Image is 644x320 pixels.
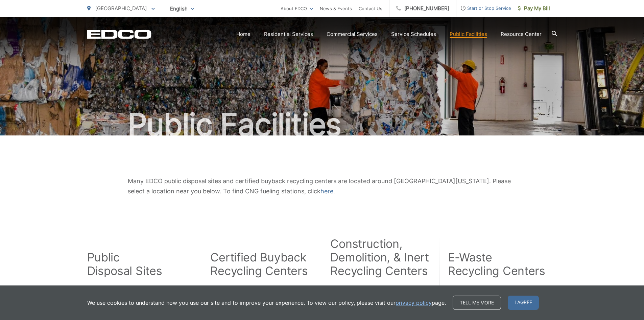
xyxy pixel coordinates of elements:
[320,186,333,196] a: here
[236,30,251,38] a: Home
[320,4,352,13] a: News & Events
[327,30,378,38] a: Commercial Services
[508,296,539,310] span: I agree
[450,30,487,38] a: Public Facilities
[95,5,147,12] span: [GEOGRAPHIC_DATA]
[359,4,382,13] a: Contact Us
[453,296,501,310] a: Tell me more
[264,30,313,38] a: Residential Services
[87,29,151,39] a: EDCD logo. Return to the homepage.
[165,3,199,15] span: English
[391,30,436,38] a: Service Schedules
[210,251,308,278] h2: Certified Buyback Recycling Centers
[501,30,542,38] a: Resource Center
[87,251,162,278] h2: Public Disposal Sites
[281,4,313,13] a: About EDCO
[87,108,557,142] h1: Public Facilities
[448,251,545,278] h2: E-Waste Recycling Centers
[518,4,550,13] span: Pay My Bill
[396,299,432,307] a: privacy policy
[330,237,431,278] h2: Construction, Demolition, & Inert Recycling Centers
[128,177,511,195] span: Many EDCO public disposal sites and certified buyback recycling centers are located around [GEOGR...
[87,299,446,307] p: We use cookies to understand how you use our site and to improve your experience. To view our pol...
